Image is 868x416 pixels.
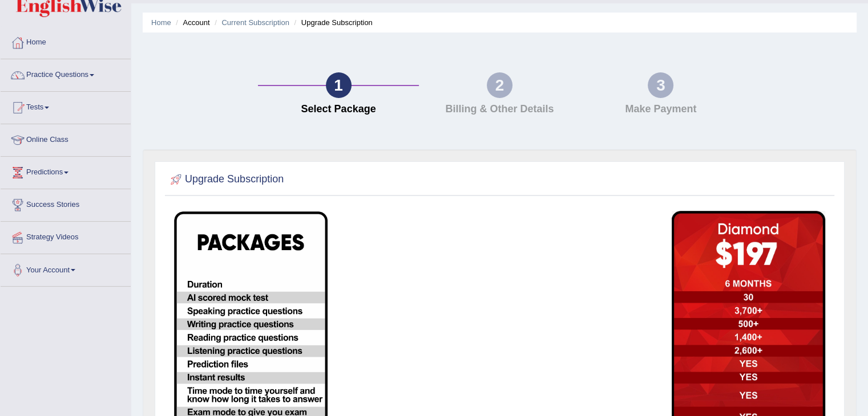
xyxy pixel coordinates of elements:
[1,254,131,283] a: Your Account
[487,72,512,98] div: 2
[292,17,373,28] li: Upgrade Subscription
[1,92,131,120] a: Tests
[221,18,289,27] a: Current Subscription
[264,104,413,115] h4: Select Package
[425,104,574,115] h4: Billing & Other Details
[173,17,209,28] li: Account
[326,72,352,98] div: 1
[1,124,131,153] a: Online Class
[648,72,673,98] div: 3
[1,189,131,218] a: Success Stories
[1,27,131,55] a: Home
[1,157,131,185] a: Predictions
[1,59,131,88] a: Practice Questions
[151,18,171,27] a: Home
[168,171,284,188] h2: Upgrade Subscription
[1,222,131,250] a: Strategy Videos
[586,104,736,115] h4: Make Payment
